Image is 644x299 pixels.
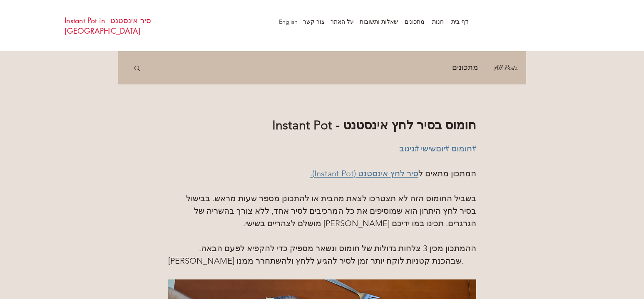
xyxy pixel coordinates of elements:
span: המתכון מתאים ל [418,168,476,178]
a: מתכונים [452,61,478,74]
div: חיפוש [133,64,141,71]
p: על האתר [326,15,358,28]
h1: חומוס בסיר לחץ אינסטנט - Instant Pot [168,116,476,134]
span: [PERSON_NAME] שבהכנת קטניות לוקח יותר זמן לסיר להגיע ללחץ ולהשתחרר ממנו. [168,256,464,266]
span: ההמתכון מכין 3 צלחות גדולות של חומוס ונשאר מספיק כדי להקפיא לפעם הבאה. [199,243,476,253]
a: #ניגוב [399,143,419,153]
a: סיר אינסטנט Instant Pot in [GEOGRAPHIC_DATA] [65,15,151,36]
p: חנות [428,15,448,28]
a: סיר לחץ אינסטנט (Instant Pot). [310,168,418,178]
a: על האתר [329,15,358,28]
a: חנות [429,15,448,28]
a: דף בית [448,15,472,28]
nav: אתר [256,15,472,28]
a: All Posts [495,61,518,74]
p: מתכונים [400,15,429,28]
p: דף בית [447,15,472,28]
a: #חומוס [451,143,476,153]
a: צור קשר [302,15,329,28]
p: שאלות ותשובות [356,15,402,28]
a: #יוםשישי [421,143,449,153]
p: צור קשר [299,15,329,28]
nav: בלוג [149,51,519,84]
a: English [275,15,302,28]
a: שאלות ותשובות [358,15,402,28]
a: מתכונים [402,15,429,28]
span: בשביל החומוס הזה לא תצטרכו לצאת מהבית או להתכונן מספר שעות מראש. בבישול בסיר לחץ היתרון הוא שמוסי... [184,193,476,228]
